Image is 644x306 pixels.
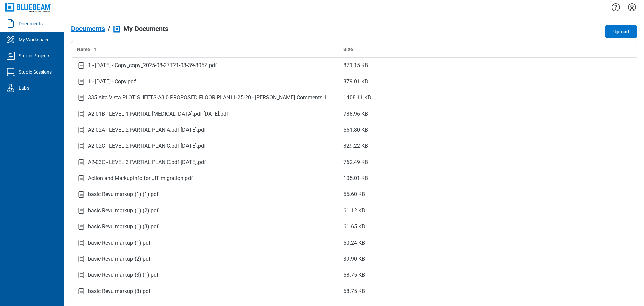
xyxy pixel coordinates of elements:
[343,46,599,53] div: Size
[19,69,52,75] div: Studio Sessions
[19,85,29,91] div: Labs
[338,74,605,90] td: 879.01 KB
[5,3,51,12] img: Bluebeam, Inc.
[338,219,605,235] td: 61.65 KB
[605,25,637,38] button: Upload
[19,20,43,27] div: Documents
[88,174,193,182] div: Action and Markupinfo for JIT migration.pdf
[338,170,605,186] td: 105.01 KB
[338,235,605,251] td: 50.24 KB
[338,203,605,219] td: 61.12 KB
[5,67,16,77] svg: Studio Sessions
[123,25,168,32] span: My Documents
[5,18,16,29] svg: Documents
[88,223,159,231] div: basic Revu markup (1) (3).pdf
[88,190,159,199] div: basic Revu markup (1) (1).pdf
[77,46,333,53] div: Name
[627,2,637,13] button: Settings
[88,287,151,295] div: basic Revu markup (3).pdf
[88,255,151,263] div: basic Revu markup (2).pdf
[88,61,217,70] div: 1 - [DATE] - Copy_copy_2025-08-27T21-03-39-305Z.pdf
[88,158,206,166] div: A2-03C - LEVEL 3 PARTIAL PLAN C.pdf [DATE].pdf
[88,110,228,118] div: A2-01B - LEVEL 1 PARTIAL [MEDICAL_DATA].pdf [DATE].pdf
[338,57,605,74] td: 871.15 KB
[88,239,151,247] div: basic Revu markup (1).pdf
[88,142,206,150] div: A2-02C - LEVEL 2 PARTIAL PLAN C.pdf [DATE].pdf
[5,34,16,45] svg: My Workspace
[88,126,206,134] div: A2-02A - LEVEL 2 PARTIAL PLAN A.pdf [DATE].pdf
[88,78,136,86] div: 1 - [DATE] - Copy.pdf
[71,25,105,32] span: Documents
[88,94,333,102] div: 335 Alta Vista PLOT SHEETS-A3.0 PROPOSED FLOOR PLAN11-25-20 - [PERSON_NAME] Comments 112920.pdf
[108,25,110,32] div: /
[338,186,605,203] td: 55.60 KB
[338,106,605,122] td: 788.96 KB
[19,36,49,43] div: My Workspace
[338,251,605,267] td: 39.90 KB
[338,154,605,170] td: 762.49 KB
[338,283,605,299] td: 58.75 KB
[19,52,50,59] div: Studio Projects
[88,207,159,215] div: basic Revu markup (1) (2).pdf
[338,138,605,154] td: 829.22 KB
[338,122,605,138] td: 561.80 KB
[338,90,605,106] td: 1408.11 KB
[5,83,16,93] svg: Labs
[88,271,159,279] div: basic Revu markup (3) (1).pdf
[5,50,16,61] svg: Studio Projects
[338,267,605,283] td: 58.75 KB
